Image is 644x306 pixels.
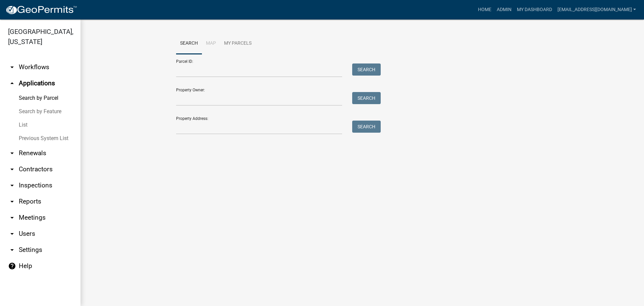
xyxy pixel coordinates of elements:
[475,3,494,16] a: Home
[8,165,16,173] i: arrow_drop_down
[8,198,16,206] i: arrow_drop_down
[8,63,16,71] i: arrow_drop_down
[8,181,16,189] i: arrow_drop_down
[8,149,16,157] i: arrow_drop_down
[352,121,381,133] button: Search
[8,246,16,254] i: arrow_drop_down
[494,3,514,16] a: Admin
[352,63,381,76] button: Search
[220,33,256,54] a: My Parcels
[8,262,16,270] i: help
[176,33,202,54] a: Search
[8,230,16,238] i: arrow_drop_down
[514,3,555,16] a: My Dashboard
[8,214,16,222] i: arrow_drop_down
[352,92,381,104] button: Search
[555,3,639,16] a: [EMAIL_ADDRESS][DOMAIN_NAME]
[8,79,16,87] i: arrow_drop_up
